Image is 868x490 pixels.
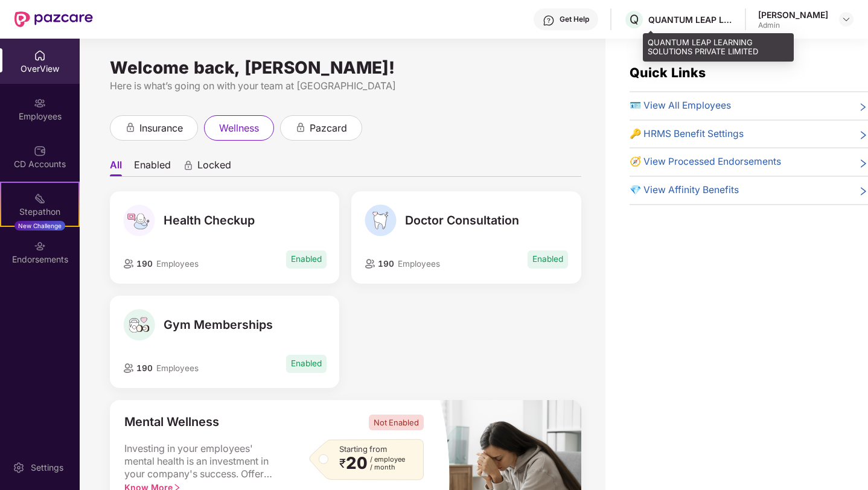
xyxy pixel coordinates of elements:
[398,259,440,269] span: Employees
[370,463,405,471] span: / month
[164,317,273,332] span: Gym Memberships
[295,122,306,133] div: animation
[346,456,368,471] span: 20
[630,98,731,113] span: 🪪 View All Employees
[156,259,199,269] span: Employees
[286,355,327,372] span: Enabled
[34,192,46,205] img: svg+xml;base64,PHN2ZyB4bWxucz0iaHR0cDovL3d3dy53My5vcmcvMjAwMC9zdmciIHdpZHRoPSIyMSIgaGVpZ2h0PSIyMC...
[34,240,46,252] img: svg+xml;base64,PHN2ZyBpZD0iRW5kb3JzZW1lbnRzIiB4bWxucz0iaHR0cDovL3d3dy53My5vcmcvMjAwMC9zdmciIHdpZH...
[758,9,828,21] div: [PERSON_NAME]
[841,14,851,24] img: svg+xml;base64,PHN2ZyBpZD0iRHJvcGRvd24tMzJ4MzIiIHhtbG5zPSJodHRwOi8vd3d3LnczLm9yZy8yMDAwL3N2ZyIgd2...
[134,259,153,269] span: 190
[310,121,347,136] span: pazcard
[34,97,46,109] img: svg+xml;base64,PHN2ZyBpZD0iRW1wbG95ZWVzIiB4bWxucz0iaHR0cDovL3d3dy53My5vcmcvMjAwMC9zdmciIHdpZHRoPS...
[370,456,405,463] span: / employee
[758,21,828,30] div: Admin
[134,159,171,176] li: Enabled
[123,363,134,373] img: employeeIcon
[858,157,868,170] span: right
[197,159,231,176] span: Locked
[365,205,397,237] img: Doctor Consultation
[139,121,183,136] span: insurance
[34,49,46,62] img: svg+xml;base64,PHN2ZyBpZD0iSG9tZSIgeG1sbnM9Imh0dHA6Ly93d3cudzMub3JnLzIwMDAvc3ZnIiB3aWR0aD0iMjAiIG...
[630,65,706,80] span: Quick Links
[543,14,555,27] img: svg+xml;base64,PHN2ZyBpZD0iSGVscC0zMngzMiIgeG1sbnM9Imh0dHA6Ly93d3cudzMub3JnLzIwMDAvc3ZnIiB3aWR0aD...
[124,415,219,430] span: Mental Wellness
[630,127,744,142] span: 🔑 HRMS Benefit Settings
[339,444,387,454] span: Starting from
[339,459,346,468] span: ₹
[183,160,194,171] div: animation
[156,363,199,373] span: Employees
[369,415,424,430] span: Not Enabled
[14,221,65,231] div: New Challenge
[630,154,781,170] span: 🧭 View Processed Endorsements
[560,14,589,24] div: Get Help
[27,462,67,474] div: Settings
[1,206,78,218] div: Stepathon
[123,259,134,269] img: employeeIcon
[286,250,327,268] span: Enabled
[124,442,281,481] span: Investing in your employees' mental health is an investment in your company's success. Offer Ment...
[123,205,155,237] img: Health Checkup
[34,145,46,157] img: svg+xml;base64,PHN2ZyBpZD0iQ0RfQWNjb3VudHMiIGRhdGEtbmFtZT0iQ0QgQWNjb3VudHMiIHhtbG5zPSJodHRwOi8vd3...
[110,63,581,72] div: Welcome back, [PERSON_NAME]!
[164,213,255,227] span: Health Checkup
[219,121,259,136] span: wellness
[134,363,153,373] span: 190
[858,101,868,113] span: right
[643,33,794,62] div: QUANTUM LEAP LEARNING SOLUTIONS PRIVATE LIMITED
[630,12,639,27] span: Q
[405,213,519,227] span: Doctor Consultation
[13,462,25,474] img: svg+xml;base64,PHN2ZyBpZD0iU2V0dGluZy0yMHgyMCIgeG1sbnM9Imh0dHA6Ly93d3cudzMub3JnLzIwMDAvc3ZnIiB3aW...
[375,259,394,269] span: 190
[528,250,568,268] span: Enabled
[858,185,868,198] span: right
[365,259,375,269] img: employeeIcon
[123,309,155,341] img: Gym Memberships
[110,159,122,176] li: All
[648,14,733,25] div: QUANTUM LEAP LEARNING SOLUTIONS PRIVATE LIMITED
[14,11,93,27] img: New Pazcare Logo
[630,183,739,198] span: 💎 View Affinity Benefits
[858,129,868,142] span: right
[110,78,581,94] div: Here is what’s going on with your team at [GEOGRAPHIC_DATA]
[125,122,136,133] div: animation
